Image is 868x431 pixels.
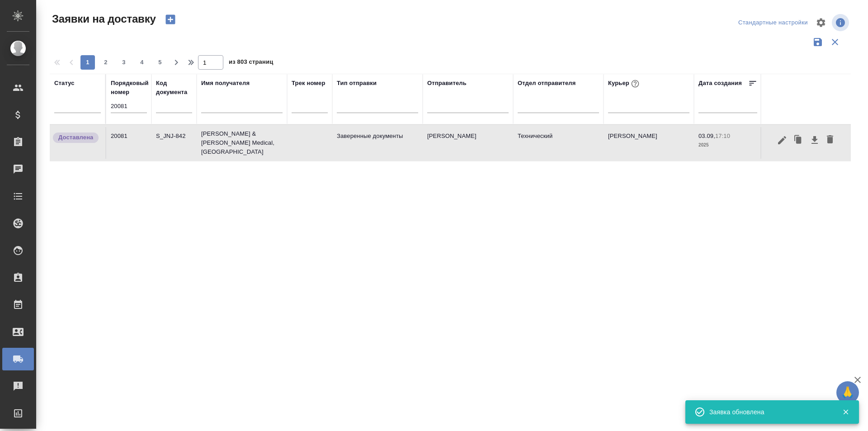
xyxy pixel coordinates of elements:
button: 4 [135,55,149,70]
span: 3 [117,58,131,67]
td: [PERSON_NAME] [423,127,513,159]
span: Заявки на доставку [50,12,156,26]
div: Имя получателя [201,79,250,88]
p: 03.09, [698,133,715,139]
button: 3 [117,55,131,70]
div: split button [736,16,810,30]
p: Доставлена [58,133,93,142]
div: Документы доставлены, фактическая дата доставки проставиться автоматически [52,132,101,144]
div: Тип отправки [337,79,377,88]
div: Трек номер [292,79,325,88]
span: 2 [99,58,113,67]
div: Дата создания [698,79,742,88]
button: Удалить [822,132,838,149]
button: Сохранить фильтры [809,33,826,51]
button: Создать [160,12,181,27]
button: Скачать [807,132,822,149]
p: 2025 [698,141,757,150]
button: При выборе курьера статус заявки автоматически поменяется на «Принята» [629,78,641,90]
button: 2 [99,55,113,70]
span: 5 [153,58,167,67]
button: Редактировать [774,132,790,149]
div: Курьер [608,78,641,90]
td: [PERSON_NAME] [604,127,694,159]
td: Технический [513,127,604,159]
div: Отдел отправителя [518,79,576,88]
td: Заверенные документы [332,127,423,159]
span: из 803 страниц [229,57,273,70]
span: Настроить таблицу [810,12,832,33]
button: 5 [153,55,167,70]
div: Код документа [156,79,192,97]
td: 20081 [106,127,151,159]
td: S_JNJ-842 [151,127,197,159]
div: Порядковый номер [111,79,149,97]
div: Статус [54,79,75,88]
p: 17:10 [715,133,730,139]
button: Сбросить фильтры [826,33,844,51]
span: 🙏 [840,383,855,402]
td: [PERSON_NAME] & [PERSON_NAME] Medical, [GEOGRAPHIC_DATA] [197,125,287,161]
span: 4 [135,58,149,67]
div: Отправитель [427,79,467,88]
button: Закрыть [836,408,855,416]
div: Заявка обновлена [709,407,829,417]
button: 🙏 [836,381,859,404]
span: Посмотреть информацию [832,14,851,31]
